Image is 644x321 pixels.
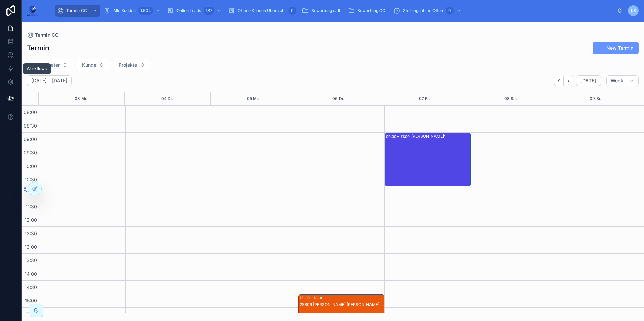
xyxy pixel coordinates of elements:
button: Next [564,76,573,86]
span: 12:00 [23,217,39,223]
div: 137 [204,7,214,15]
button: Select Button [27,59,73,71]
img: App logo [27,5,38,16]
button: 09 So. [590,92,603,105]
a: Bewertung CC [346,5,390,17]
div: 28309 [PERSON_NAME] [PERSON_NAME]:[PERSON_NAME] [300,302,384,307]
span: 10:30 [23,177,39,182]
span: 15:30 [23,311,39,317]
button: 06 Do. [332,92,346,105]
a: Termin CC [27,32,58,38]
a: Stellungnahme Offen0 [391,5,464,17]
h2: [DATE] – [DATE] [31,77,67,84]
button: Select Button [113,59,151,71]
div: 09:00 – 11:00[PERSON_NAME]: [385,133,471,186]
button: Back [554,76,564,86]
span: Online Leads [176,8,201,13]
span: Projekte [119,62,137,68]
span: Fachberater [33,62,60,68]
span: 09:30 [22,150,39,155]
span: Bewertung call [311,8,340,13]
span: 10:00 [23,163,39,169]
h1: Termin [27,43,49,53]
span: 13:30 [23,257,39,263]
span: 11:30 [24,204,39,209]
button: New Termin [593,42,639,54]
a: Online Leads137 [165,5,225,17]
div: Workflows [27,66,47,71]
span: Week [611,78,623,84]
button: 05 Mi. [247,92,259,105]
span: 14:30 [23,284,39,290]
span: Offene Kunden Übersicht [238,8,286,13]
div: 1.504 [138,7,153,15]
span: 09:00 [22,136,39,142]
a: Alle Kunden1.504 [102,5,164,17]
span: Termin CC [35,32,58,38]
div: 0 [288,7,296,15]
div: 09:00 – 11:00 [386,133,411,140]
span: [DATE] [580,78,596,84]
span: 08:30 [22,123,39,129]
span: 11:00 [24,190,39,196]
div: 15:00 – 18:00 [300,295,325,301]
button: 08 Sa. [504,92,517,105]
button: [DATE] [576,75,601,86]
div: scrollable content [43,3,617,18]
button: 07 Fr. [419,92,430,105]
button: 04 Di. [161,92,173,105]
div: 0 [446,7,454,15]
a: Bewertung call [300,5,345,17]
span: 12:30 [23,230,39,236]
span: 13:00 [23,244,39,250]
span: 15:00 [23,298,39,304]
span: Alle Kunden [113,8,136,13]
button: Select Button [76,59,110,71]
span: Termin CC [66,8,87,13]
span: 08:00 [22,109,39,115]
button: 03 Mo. [75,92,89,105]
button: Week [606,75,639,86]
span: Kunde [82,62,96,68]
a: Termin CC [55,5,100,17]
span: 14:00 [23,271,39,277]
span: LS [631,8,636,13]
a: Offene Kunden Übersicht0 [226,5,298,17]
div: [PERSON_NAME]: [411,134,470,139]
span: Bewertung CC [357,8,385,13]
span: Stellungnahme Offen [403,8,443,13]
